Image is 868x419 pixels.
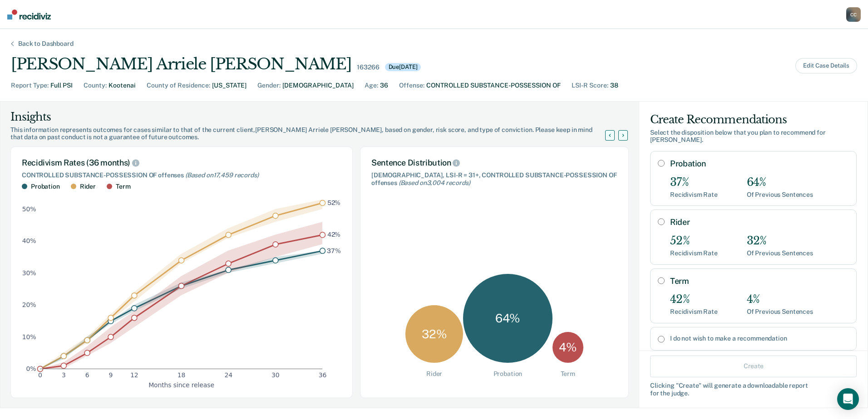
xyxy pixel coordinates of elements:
text: 52% [327,199,341,206]
div: Probation [493,370,523,378]
div: 64% [747,176,813,189]
text: 50% [22,205,36,213]
g: dot [38,200,325,371]
div: Age : [365,81,378,90]
div: Term [561,370,575,378]
text: 9 [109,371,113,379]
div: Recidivism Rates (36 months) [22,158,341,168]
div: 36 [380,81,388,90]
g: x-axis label [148,381,214,388]
div: Gender : [257,81,281,90]
div: Due [DATE] [385,63,421,71]
div: Insights [10,110,616,124]
div: 32 % [405,305,463,363]
g: text [327,199,341,254]
div: 42% [670,293,718,306]
text: Months since release [148,381,214,388]
div: Kootenai [108,81,136,90]
div: Recidivism Rate [670,308,718,316]
span: (Based on 3,004 records ) [399,179,470,186]
div: Report Type : [11,81,49,90]
div: Offense : [399,81,424,90]
text: 10% [22,333,36,340]
div: Clicking " Create " will generate a downloadable report for the judge. [650,381,857,397]
div: Select the disposition below that you plan to recommend for [PERSON_NAME] . [650,129,857,144]
div: Rider [426,370,442,378]
text: 30 [271,371,280,379]
div: CONTROLLED SUBSTANCE-POSSESSION OF offenses [22,171,341,179]
text: 36 [319,371,327,379]
div: 52% [670,234,718,248]
text: 40% [22,237,36,244]
div: Probation [31,183,60,190]
div: Of Previous Sentences [747,308,813,316]
div: [DEMOGRAPHIC_DATA], LSI-R = 31+, CONTROLLED SUBSTANCE-POSSESSION OF offenses [371,171,617,187]
div: 32% [747,234,813,248]
div: Term [116,183,130,190]
div: Open Intercom Messenger [837,388,859,410]
label: I do not wish to make a recommendation [670,335,849,342]
label: Probation [670,159,849,169]
div: Full PSI [50,81,73,90]
div: 4% [747,293,813,306]
text: 6 [85,371,89,379]
text: 30% [22,269,36,276]
text: 20% [22,301,36,308]
g: y-axis tick label [22,205,36,372]
img: Recidiviz [7,10,51,19]
g: area [40,200,322,369]
button: Create [650,355,857,377]
div: 163266 [357,63,379,71]
div: Recidivism Rate [670,191,718,199]
g: x-axis tick label [38,371,326,379]
div: 4 % [552,332,583,363]
div: Of Previous Sentences [747,249,813,257]
div: CONTROLLED SUBSTANCE-POSSESSION OF [426,81,561,90]
text: 3 [62,371,66,379]
div: Recidivism Rate [670,249,718,257]
div: 38 [610,81,618,90]
div: LSI-R Score : [572,81,608,90]
div: County of Residence : [147,81,210,90]
button: CC [846,7,861,22]
text: 42% [327,231,341,238]
div: This information represents outcomes for cases similar to that of the current client, [PERSON_NAM... [10,126,616,141]
text: 37% [327,247,341,254]
div: [US_STATE] [212,81,247,90]
div: County : [84,81,107,90]
div: Of Previous Sentences [747,191,813,199]
text: 18 [178,371,186,379]
button: Edit Case Details [795,58,857,73]
text: 0% [26,365,36,372]
div: [PERSON_NAME] Arriele [PERSON_NAME] [11,55,351,73]
label: Rider [670,217,849,227]
span: (Based on 17,459 records ) [185,171,259,179]
div: Rider [80,183,96,190]
label: Term [670,276,849,286]
div: 37% [670,176,718,189]
div: Create Recommendations [650,112,857,127]
text: 0 [38,371,42,379]
div: 64 % [463,274,552,363]
div: C C [846,7,861,22]
div: Back to Dashboard [7,40,84,48]
div: Sentence Distribution [371,158,617,168]
text: 12 [130,371,138,379]
div: [DEMOGRAPHIC_DATA] [282,81,354,90]
text: 24 [224,371,232,379]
